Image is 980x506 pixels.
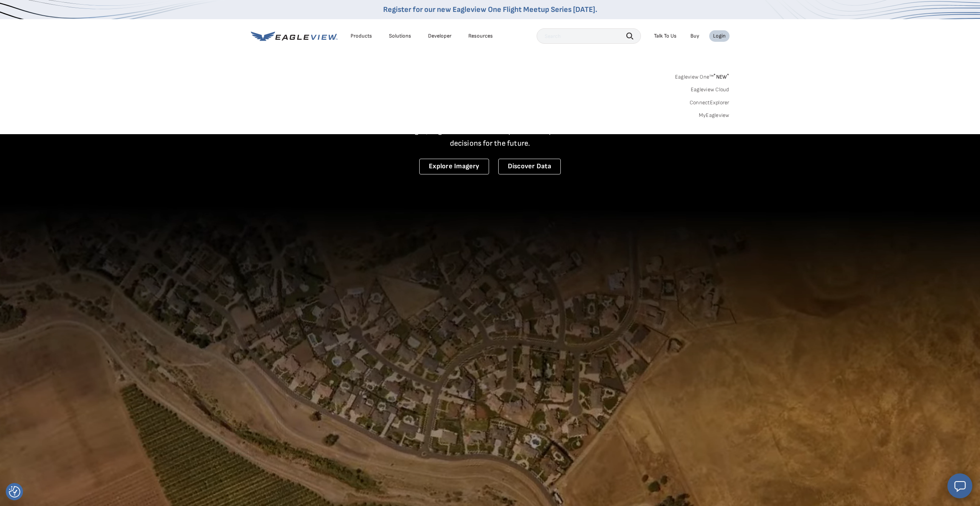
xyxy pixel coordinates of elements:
a: Explore Imagery [419,159,489,174]
input: Search [537,28,641,44]
a: Developer [428,33,451,39]
div: Resources [468,33,493,39]
a: ConnectExplorer [690,99,730,106]
img: Revisit consent button [9,486,20,498]
button: Consent Preferences [9,486,20,498]
div: Talk To Us [654,33,677,39]
div: Products [351,33,372,39]
a: Eagleview One™*NEW* [675,71,730,80]
div: Login [713,33,726,39]
a: Register for our new Eagleview One Flight Meetup Series [DATE]. [383,5,597,14]
a: Eagleview Cloud [691,86,730,93]
span: NEW [713,74,729,80]
button: Open chat window [947,473,972,498]
a: Buy [690,33,699,39]
a: Discover Data [498,159,561,174]
div: Solutions [389,33,411,39]
a: MyEagleview [699,112,730,119]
